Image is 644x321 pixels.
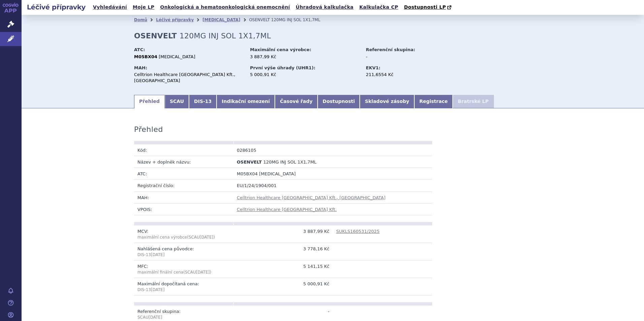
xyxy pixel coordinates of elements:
td: 5 000,91 Kč [233,278,333,295]
strong: První výše úhrady (UHR1): [250,65,315,70]
a: Časové řady [275,95,318,108]
a: Úhradová kalkulačka [294,3,356,12]
strong: MAH: [134,65,147,70]
strong: Maximální cena výrobce: [250,47,311,52]
td: VPOIS: [134,203,233,215]
a: Celltrion Healthcare [GEOGRAPHIC_DATA] Kft. [237,207,337,212]
a: SUKLS160531/2025 [336,229,380,234]
div: - [366,54,442,60]
strong: OSENVELT [134,32,177,40]
span: maximální cena výrobce [137,235,187,240]
a: [MEDICAL_DATA] [202,17,240,22]
td: EU/1/24/1904/001 [233,180,432,191]
span: [DATE] [196,270,210,275]
a: Moje LP [131,3,156,12]
td: MCV: [134,225,233,243]
div: Celltrion Healthcare [GEOGRAPHIC_DATA] Kft., [GEOGRAPHIC_DATA] [134,72,244,84]
a: Registrace [414,95,453,108]
span: Dostupnosti LP [404,4,446,10]
a: Onkologická a hematoonkologická onemocnění [158,3,292,12]
p: DIS-13 [137,287,230,293]
h3: Přehled [134,125,163,134]
h2: Léčivé přípravky [22,2,91,12]
td: Kód: [134,144,233,156]
span: [MEDICAL_DATA] [259,171,296,176]
span: 120MG INJ SOL 1X1,7ML [180,32,271,40]
span: OSENVELT [237,159,262,165]
strong: Referenční skupina: [366,47,415,52]
strong: M05BX04 [134,54,157,59]
a: Indikační omezení [217,95,275,108]
span: (SCAU ) [137,235,215,240]
span: [DATE] [149,315,162,320]
p: SCAU [137,315,230,320]
td: Název + doplněk názvu: [134,156,233,168]
td: Nahlášená cena původce: [134,243,233,260]
td: MFC: [134,260,233,278]
div: 5 000,91 Kč [250,72,359,78]
td: 0286105 [233,144,333,156]
a: SCAU [165,95,189,108]
a: Dostupnosti [318,95,360,108]
td: Registrační číslo: [134,180,233,191]
p: maximální finální cena [137,270,230,275]
strong: EKV1: [366,65,380,70]
span: [MEDICAL_DATA] [159,54,195,59]
a: Dostupnosti LP [402,3,455,12]
a: Vyhledávání [91,3,129,12]
span: M05BX04 [237,171,258,176]
a: Celltrion Healthcare [GEOGRAPHIC_DATA] Kft., [GEOGRAPHIC_DATA] [237,195,385,200]
a: DIS-13 [189,95,217,108]
strong: ATC: [134,47,145,52]
span: 120MG INJ SOL 1X1,7ML [271,17,320,22]
a: Přehled [134,95,165,108]
p: DIS-13 [137,252,230,258]
div: 211,6554 Kč [366,72,442,78]
span: [DATE] [200,235,214,240]
td: ATC: [134,168,233,180]
a: Skladové zásoby [360,95,414,108]
a: Kalkulačka CP [357,3,400,12]
span: [DATE] [151,287,165,292]
td: MAH: [134,191,233,203]
a: Domů [134,17,147,22]
td: 3 778,16 Kč [233,243,333,260]
span: (SCAU ) [183,270,211,275]
span: 120MG INJ SOL 1X1,7ML [263,159,317,165]
span: OSENVELT [249,17,270,22]
div: 3 887,99 Kč [250,54,359,60]
span: [DATE] [151,252,165,257]
td: Maximální dopočítaná cena: [134,278,233,295]
td: 5 141,15 Kč [233,260,333,278]
a: Léčivé přípravky [156,17,194,22]
td: 3 887,99 Kč [233,225,333,243]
